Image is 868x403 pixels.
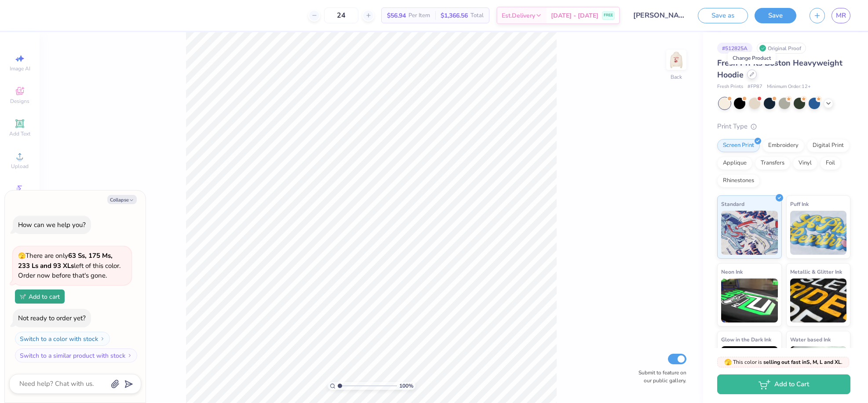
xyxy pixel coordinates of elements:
[832,8,850,23] a: MR
[604,12,613,18] span: FREE
[11,163,29,170] span: Upload
[807,139,850,152] div: Digital Print
[762,139,804,152] div: Embroidery
[667,51,685,69] img: Back
[100,336,105,341] img: Switch to a color with stock
[721,346,778,390] img: Glow in the Dark Ink
[387,11,406,20] span: $56.94
[15,348,137,363] button: Switch to a similar product with stock
[15,332,110,346] button: Switch to a color with stock
[793,157,817,170] div: Vinyl
[9,130,30,137] span: Add Text
[15,289,65,304] button: Add to cart
[470,11,484,20] span: Total
[790,346,847,390] img: Water based Ink
[717,139,760,152] div: Screen Print
[755,8,796,23] button: Save
[763,359,841,366] strong: selling out fast in S, M, L and XL
[324,7,358,23] input: – –
[721,267,743,276] span: Neon Ink
[18,251,120,280] span: There are only left of this color. Order now before that's gone.
[757,43,806,54] div: Original Proof
[721,211,778,255] img: Standard
[724,358,732,366] span: 🫣
[551,11,598,20] span: [DATE] - [DATE]
[836,11,846,21] span: MR
[721,335,771,344] span: Glow in the Dark Ink
[748,83,762,91] span: # FP87
[10,98,29,105] span: Designs
[790,335,831,344] span: Water based Ink
[790,199,809,209] span: Puff Ink
[671,73,682,81] div: Back
[18,252,26,260] span: 🫣
[627,7,691,24] input: Untitled Design
[399,382,413,390] span: 100 %
[18,251,113,270] strong: 63 Ss, 175 Ms, 233 Ls and 93 XLs
[724,358,842,366] span: This color is .
[790,267,842,276] span: Metallic & Glitter Ink
[10,65,30,72] span: Image AI
[721,278,778,322] img: Neon Ink
[721,199,744,209] span: Standard
[634,369,686,385] label: Submit to feature on our public gallery.
[755,157,790,170] div: Transfers
[717,121,850,132] div: Print Type
[728,52,776,64] div: Change Product
[717,43,752,54] div: # 512825A
[717,374,850,394] button: Add to Cart
[408,11,430,20] span: Per Item
[502,11,535,20] span: Est. Delivery
[441,11,468,20] span: $1,366.56
[698,8,748,23] button: Save as
[20,294,26,299] img: Add to cart
[790,278,847,322] img: Metallic & Glitter Ink
[18,314,86,322] div: Not ready to order yet?
[107,195,137,204] button: Collapse
[790,211,847,255] img: Puff Ink
[18,220,86,229] div: How can we help you?
[717,174,760,187] div: Rhinestones
[717,58,842,80] span: Fresh Prints Boston Heavyweight Hoodie
[717,157,752,170] div: Applique
[717,83,743,91] span: Fresh Prints
[127,353,132,358] img: Switch to a similar product with stock
[767,83,811,91] span: Minimum Order: 12 +
[820,157,841,170] div: Foil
